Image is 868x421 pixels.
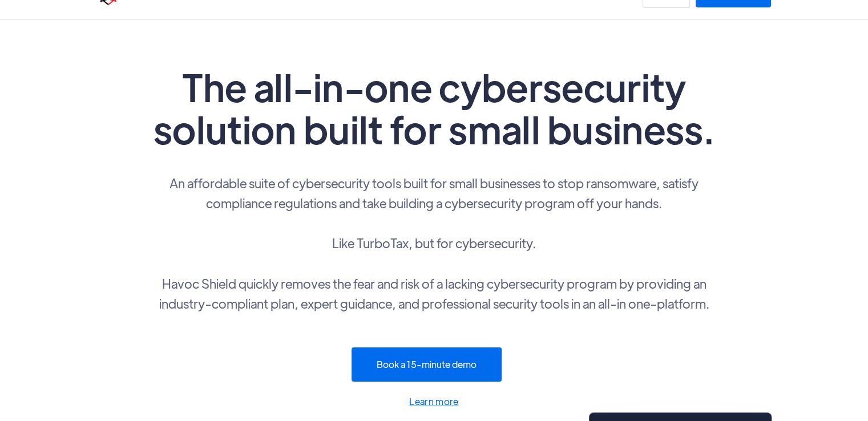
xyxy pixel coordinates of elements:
[149,173,720,313] p: An affordable suite of cybersecurity tools built for small businesses to stop ransomware, satisfy...
[678,298,868,421] iframe: Chat Widget
[352,347,502,382] a: Book a 15-minute demo
[149,66,720,150] h1: The all-in-one cybersecurity solution built for small business.
[149,394,720,410] a: Learn more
